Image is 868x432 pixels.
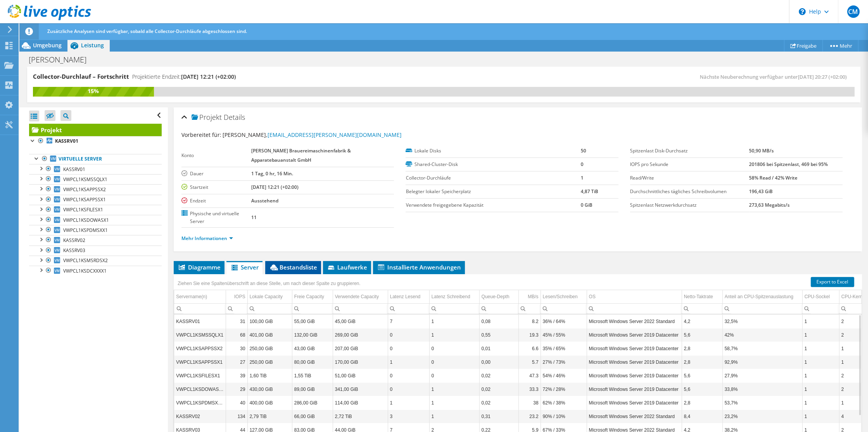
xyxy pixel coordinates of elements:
[700,73,851,80] span: Nächste Neuberechnung verfügbar unter
[192,114,222,121] span: Projekt
[479,396,518,410] td: Column Queue-Depth, Value 0,02
[682,396,722,410] td: Column Netto-Taktrate, Value 2,8
[682,410,722,423] td: Column Netto-Taktrate, Value 8,4
[802,382,839,396] td: Column CPU-Sockel, Value 1
[29,266,162,276] a: VWPCL1KSDCXXXX1
[174,342,226,355] td: Column Servername(n), Value VWPCL1KSAPPSSX2
[811,277,854,287] a: Export to Excel
[587,369,682,382] td: Column OS, Value Microsoft Windows Server 2019 Datacenter
[479,328,518,342] td: Column Queue-Depth, Value 0,55
[587,382,682,396] td: Column OS, Value Microsoft Windows Server 2019 Datacenter
[251,147,351,163] b: [PERSON_NAME] Brauereimaschinenfabrik & Apparatebauanstalt GmbH
[682,355,722,369] td: Column Netto-Taktrate, Value 2,8
[174,369,226,382] td: Column Servername(n), Value VWPCL1KSFILESX1
[269,263,317,271] span: Bestandsliste
[518,396,540,410] td: Column MB/s, Value 38
[247,355,292,369] td: Column Lokale Capacity, Value 250,00 GiB
[749,147,774,154] b: 50,90 MB/s
[33,41,62,49] span: Umgebung
[581,147,586,154] b: 50
[429,303,479,314] td: Column Latenz Schreibend, Filter cell
[29,205,162,215] a: VWPCL1KSFILESX1
[847,5,859,18] span: CM
[540,410,587,423] td: Column Lesen/Schreiben, Value 90% / 10%
[587,410,682,423] td: Column OS, Value Microsoft Windows Server 2022 Standard
[429,314,479,328] td: Column Latenz Schreibend, Value 1
[226,328,247,342] td: Column IOPS, Value 68
[722,396,802,410] td: Column Anteil an CPU-Spitzenauslastung, Value 53,7%
[29,136,162,146] a: KASSRV01
[587,303,682,314] td: Column OS, Filter cell
[174,410,226,423] td: Column Servername(n), Value KASSRV02
[429,396,479,410] td: Column Latenz Schreibend, Value 1
[429,290,479,304] td: Latenz Schreibend Column
[749,161,828,168] b: 201806 bei Spitzenlast, 469 bei 95%
[226,369,247,382] td: Column IOPS, Value 39
[406,161,580,168] label: Shared-Cluster-Disk
[226,396,247,410] td: Column IOPS, Value 40
[540,342,587,355] td: Column Lesen/Schreiben, Value 35% / 65%
[388,328,429,342] td: Column Latenz Lesend, Value 0
[581,175,583,181] b: 1
[802,328,839,342] td: Column CPU-Sockel, Value 1
[333,382,388,396] td: Column Verwendete Capacity, Value 341,00 GiB
[63,217,109,223] span: VWPCL1KSDOWASX1
[388,382,429,396] td: Column Latenz Lesend, Value 0
[47,28,247,35] span: Zusätzliche Analysen sind verfügbar, sobald alle Collector-Durchläufe abgeschlossen sind.
[804,292,830,301] div: CPU-Sockel
[518,382,540,396] td: Column MB/s, Value 33.3
[226,355,247,369] td: Column IOPS, Value 27
[630,201,749,209] label: Spitzenlast Netzwerkdurchsatz
[388,342,429,355] td: Column Latenz Lesend, Value 0
[406,201,580,209] label: Verwendete freigegebene Kapazität
[722,303,802,314] td: Column Anteil an CPU-Spitzenauslastung, Filter cell
[540,369,587,382] td: Column Lesen/Schreiben, Value 54% / 46%
[29,215,162,225] a: VWPCL1KSDOWASX1
[479,369,518,382] td: Column Queue-Depth, Value 0,02
[518,303,540,314] td: Column MB/s, Filter cell
[518,290,540,304] td: MB/s Column
[247,410,292,423] td: Column Lokale Capacity, Value 2,79 TiB
[589,292,595,301] div: OS
[388,303,429,314] td: Column Latenz Lesend, Filter cell
[226,303,247,314] td: Column IOPS, Filter cell
[802,355,839,369] td: Column CPU-Sockel, Value 1
[390,292,421,301] div: Latenz Lesend
[174,355,226,369] td: Column Servername(n), Value VWPCL1KSAPPSSX1
[81,41,104,49] span: Leistung
[226,290,247,304] td: IOPS Column
[479,382,518,396] td: Column Queue-Depth, Value 0,02
[479,355,518,369] td: Column Queue-Depth, Value 0,00
[587,328,682,342] td: Column OS, Value Microsoft Windows Server 2019 Datacenter
[292,382,333,396] td: Column Freie Capacity, Value 89,00 GiB
[377,263,461,271] span: Installierte Anwendungen
[802,314,839,328] td: Column CPU-Sockel, Value 1
[518,410,540,423] td: Column MB/s, Value 23.2
[749,202,790,208] b: 273,63 Megabits/s
[181,170,251,178] label: Dauer
[292,396,333,410] td: Column Freie Capacity, Value 286,00 GiB
[802,342,839,355] td: Column CPU-Sockel, Value 1
[333,314,388,328] td: Column Verwendete Capacity, Value 45,00 GiB
[388,355,429,369] td: Column Latenz Lesend, Value 1
[181,131,221,138] label: Vorbereitet für:
[630,174,749,182] label: Read/Write
[682,382,722,396] td: Column Netto-Taktrate, Value 5,6
[29,174,162,184] a: VWPCL1KSMSSQLX1
[388,290,429,304] td: Latenz Lesend Column
[630,147,749,155] label: Spitzenlast Disk-Durchsatz
[25,55,98,64] h1: [PERSON_NAME]
[292,303,333,314] td: Column Freie Capacity, Filter cell
[333,410,388,423] td: Column Verwendete Capacity, Value 2,72 TiB
[251,184,299,190] b: [DATE] 12:21 (+02:00)
[223,131,402,138] span: [PERSON_NAME],
[226,382,247,396] td: Column IOPS, Value 29
[250,292,283,301] div: Lokale Capacity
[479,314,518,328] td: Column Queue-Depth, Value 0,08
[429,382,479,396] td: Column Latenz Schreibend, Value 1
[132,73,236,81] h4: Projektierte Endzeit:
[784,40,823,52] a: Freigabe
[230,263,259,271] span: Server
[29,245,162,256] a: KASSRV03
[247,382,292,396] td: Column Lokale Capacity, Value 430,00 GiB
